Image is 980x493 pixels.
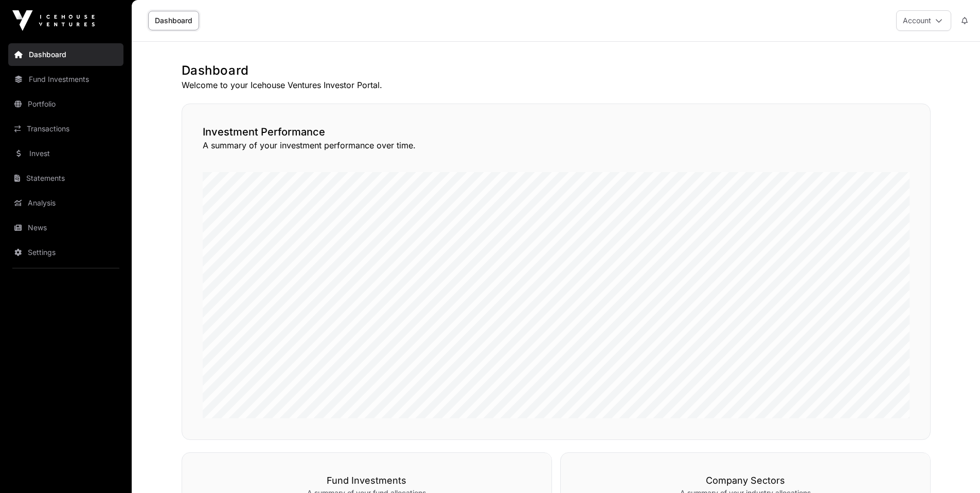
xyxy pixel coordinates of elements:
[148,11,199,30] a: Dashboard
[8,93,123,115] a: Portfolio
[929,444,980,493] iframe: Chat Widget
[182,62,931,79] h1: Dashboard
[203,139,910,151] p: A summary of your investment performance over time.
[182,79,931,91] p: Welcome to your Icehouse Ventures Investor Portal.
[8,117,123,140] a: Transactions
[8,68,123,91] a: Fund Investments
[203,473,531,488] h3: Fund Investments
[581,473,910,488] h3: Company Sectors
[8,167,123,190] a: Statements
[896,10,951,31] button: Account
[8,216,123,239] a: News
[8,43,123,66] a: Dashboard
[8,241,123,264] a: Settings
[12,10,95,31] img: Icehouse Ventures Logo
[8,192,123,214] a: Analysis
[8,142,123,165] a: Invest
[203,125,910,139] h2: Investment Performance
